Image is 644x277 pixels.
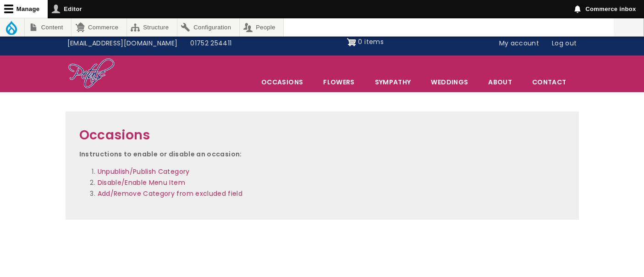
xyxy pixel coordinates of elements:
[421,72,478,92] span: Weddings
[177,18,239,36] a: Configuration
[184,35,238,52] a: 01752 254411
[240,18,284,36] a: People
[98,167,190,176] a: Unpublish/Publish Category
[347,35,356,50] img: Shopping cart
[98,189,243,198] a: Add/Remove Category from excluded field
[72,18,126,36] a: Commerce
[79,150,242,159] strong: Instructions to enable or disable an occasion:
[127,18,177,36] a: Structure
[545,35,583,52] a: Log out
[98,178,185,187] a: Disable/Enable Menu Item
[358,37,383,46] span: 0 items
[523,72,576,92] a: Contact
[61,35,184,52] a: [EMAIL_ADDRESS][DOMAIN_NAME]
[493,35,546,52] a: My account
[479,72,522,92] a: About
[365,72,421,92] a: Sympathy
[347,35,384,50] a: Shopping cart 0 items
[252,72,313,92] span: Occasions
[314,72,364,92] a: Flowers
[68,58,115,90] img: Home
[79,125,565,146] h2: Occasions
[25,18,71,36] a: Content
